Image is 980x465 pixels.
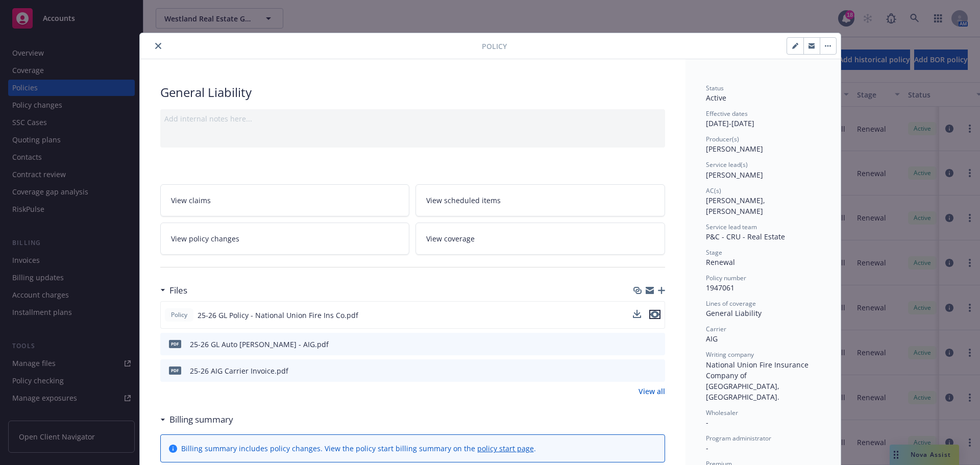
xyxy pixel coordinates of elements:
[706,257,735,267] span: Renewal
[706,350,754,359] span: Writing company
[171,233,239,244] span: View policy changes
[164,113,661,124] div: Add internal notes here...
[633,310,641,318] button: download file
[706,325,726,333] span: Carrier
[706,334,718,344] span: AIG
[169,310,189,320] span: Policy
[639,386,665,397] a: View all
[706,84,724,92] span: Status
[706,109,748,118] span: Effective dates
[160,184,410,216] a: View claims
[649,310,660,319] button: preview file
[160,413,233,426] div: Billing summary
[415,223,665,255] a: View coverage
[706,434,771,443] span: Program administrator
[706,408,738,417] span: Wholesaler
[706,274,746,282] span: Policy number
[635,365,644,376] button: download file
[169,284,187,297] h3: Files
[169,366,181,374] span: pdf
[169,340,181,348] span: pdf
[706,223,757,231] span: Service lead team
[706,186,721,195] span: AC(s)
[482,41,507,52] span: Policy
[152,40,164,52] button: close
[706,195,767,216] span: [PERSON_NAME], [PERSON_NAME]
[181,443,536,454] div: Billing summary includes policy changes. View the policy start billing summary on the .
[477,444,534,453] a: policy start page
[649,310,660,321] button: preview file
[171,195,211,206] span: View claims
[635,339,644,350] button: download file
[160,284,187,297] div: Files
[633,310,641,321] button: download file
[160,223,410,255] a: View policy changes
[706,232,785,241] span: P&C - CRU - Real Estate
[198,310,358,321] span: 25-26 GL Policy - National Union Fire Ins Co.pdf
[706,170,763,180] span: [PERSON_NAME]
[706,299,756,308] span: Lines of coverage
[652,365,661,376] button: preview file
[706,93,726,103] span: Active
[190,365,288,376] div: 25-26 AIG Carrier Invoice.pdf
[706,283,734,292] span: 1947061
[706,308,820,319] div: General Liability
[415,184,665,216] a: View scheduled items
[706,248,722,257] span: Stage
[426,195,501,206] span: View scheduled items
[706,418,708,427] span: -
[706,160,748,169] span: Service lead(s)
[160,84,665,101] div: General Liability
[190,339,329,350] div: 25-26 GL Auto [PERSON_NAME] - AIG.pdf
[706,443,708,453] span: -
[426,233,475,244] span: View coverage
[652,339,661,350] button: preview file
[706,135,739,143] span: Producer(s)
[706,109,820,129] div: [DATE] - [DATE]
[706,144,763,154] span: [PERSON_NAME]
[706,360,811,402] span: National Union Fire Insurance Company of [GEOGRAPHIC_DATA], [GEOGRAPHIC_DATA].
[169,413,233,426] h3: Billing summary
